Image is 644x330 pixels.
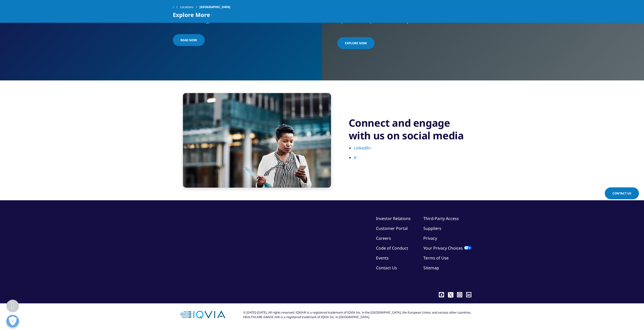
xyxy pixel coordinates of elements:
[423,235,437,241] a: Privacy
[354,145,372,151] a: LinkedIn
[376,245,408,251] a: Code of Conduct
[423,226,441,231] a: Suppliers
[423,265,439,271] a: Sitemap
[354,155,358,160] a: X
[183,93,331,188] img: businesswoman using smart phone in the city
[337,37,375,49] a: Explore Now
[173,34,205,46] a: Read Now
[349,117,471,142] h3: Connect and engage with us on social media
[243,310,471,319] div: © [DATE]-[DATE]. All rights reserved. IQVIA® is a registered trademark of IQVIA Inc. in the [GEOG...
[180,3,199,12] a: Locations
[199,3,230,12] span: [GEOGRAPHIC_DATA]
[376,255,389,261] a: Events
[6,315,19,327] button: Open Preferences
[423,245,471,251] a: Your Privacy Choices
[345,41,367,45] span: Explore Now
[423,255,449,261] a: Terms of Use
[376,216,411,221] a: Investor Relations
[605,187,639,199] a: Contact Us
[376,235,391,241] a: Careers
[180,38,197,42] span: Read Now
[612,191,631,195] span: Contact Us
[376,226,408,231] a: Customer Portal
[376,265,397,271] a: Contact Us
[423,216,459,221] a: Third-Party Access
[173,12,210,18] span: Explore More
